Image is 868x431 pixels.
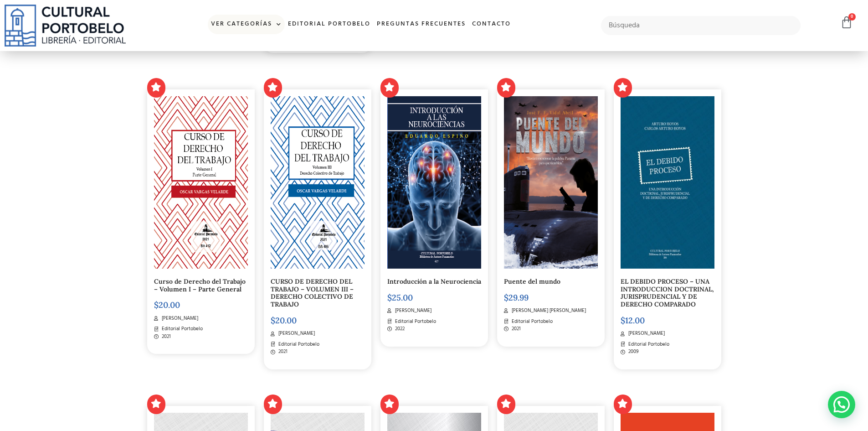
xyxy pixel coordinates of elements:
span: 0 [848,13,856,21]
span: $ [154,300,159,310]
span: $ [387,292,392,303]
bdi: 20.00 [271,315,297,326]
span: [PERSON_NAME] [PERSON_NAME] [509,307,586,315]
a: Curso de Derecho del Trabajo – Volumen I – Parte General [154,277,246,293]
a: Ver Categorías [208,15,285,34]
span: [PERSON_NAME] [159,315,198,322]
a: CURSO DE DERECHO DEL TRABAJO – VOLUMEN III – DERECHO COLECTIVO DE TRABAJO [271,277,354,308]
span: 2021 [509,325,521,333]
span: $ [621,315,625,326]
bdi: 12.00 [621,315,645,326]
span: 2009 [626,348,639,356]
span: Editorial Portobelo [393,318,436,326]
bdi: 25.00 [387,292,413,303]
span: $ [271,315,275,326]
a: 0 [840,16,853,29]
span: Editorial Portobelo [626,341,669,348]
a: Contacto [469,15,514,34]
span: 2021 [159,333,171,341]
img: BA104-1.jpg [621,96,714,269]
span: 2021 [276,348,288,356]
span: [PERSON_NAME] [393,307,431,315]
a: Editorial Portobelo [285,15,374,34]
span: Editorial Portobelo [159,325,203,333]
a: Introducción a la Neurociencia [387,277,481,286]
a: Preguntas frecuentes [374,15,469,34]
bdi: 29.99 [504,292,529,303]
img: Oscar-Vargas-tomo-1 [154,96,248,269]
img: Curso_de_Derecho_del_Trabajo_Volumen_3 [271,96,365,269]
a: Puente del mundo [504,277,560,286]
span: Editorial Portobelo [509,318,553,326]
span: 2022 [393,325,405,333]
span: [PERSON_NAME] [276,330,315,338]
span: Editorial Portobelo [276,341,319,348]
a: EL DEBIDO PROCESO – UNA INTRODUCCION DOCTRINAL, JURISPRUDENCIAL Y DE DERECHO COMPARADO [621,277,714,308]
span: [PERSON_NAME] [626,330,665,338]
img: neurociencias.png [387,96,481,269]
span: $ [504,292,508,303]
img: muestra.png [504,96,598,269]
input: Búsqueda [601,16,801,35]
bdi: 20.00 [154,300,180,310]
